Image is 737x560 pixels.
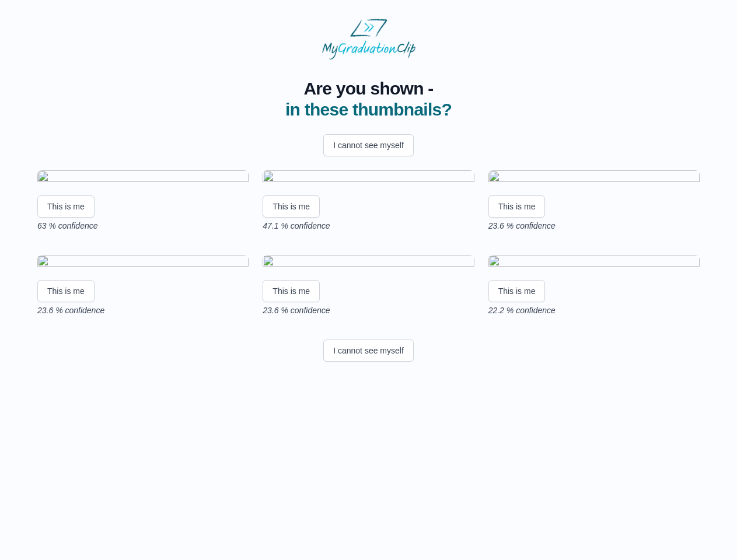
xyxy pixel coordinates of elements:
img: b2522e82f8733426f8d5ef4072ff957c39775f93.gif [263,170,474,186]
p: 22.2 % confidence [488,304,700,316]
button: This is me [263,195,320,218]
button: This is me [488,195,546,218]
span: Are you shown - [285,78,452,99]
p: 47.1 % confidence [263,220,474,232]
p: 63 % confidence [37,220,249,232]
button: This is me [37,195,95,218]
button: This is me [263,280,320,302]
button: This is me [488,280,546,302]
button: This is me [37,280,95,302]
button: I cannot see myself [323,134,414,156]
img: 53435a869482fb0f4ab91ce52cbdf4eb96e34ad7.gif [263,255,474,271]
p: 23.6 % confidence [488,220,700,232]
img: f35d585cbae95e345a72f173ebef0c6742b38e0e.gif [37,255,249,271]
button: I cannot see myself [323,339,414,362]
img: 2732c91324f5ad97b8f9693bc8fc29af04027953.gif [37,170,249,186]
span: in these thumbnails? [285,100,452,119]
p: 23.6 % confidence [37,304,249,316]
img: c54d5a35b64b354c558d2c92437e79b2b1808b6b.gif [488,255,700,271]
img: 4034aa9db30f55bf0ed1f394aec046609744947b.gif [488,170,700,186]
p: 23.6 % confidence [263,304,474,316]
img: MyGraduationClip [322,19,415,60]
